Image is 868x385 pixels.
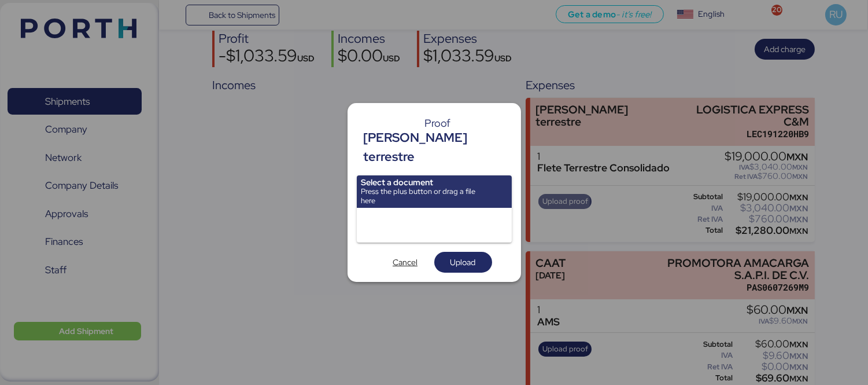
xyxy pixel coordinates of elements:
button: Upload [434,252,492,273]
div: Proof [364,118,512,129]
span: Upload [450,255,476,269]
button: Cancel [376,252,434,273]
div: [PERSON_NAME] terrestre [364,129,512,166]
span: Cancel [393,255,418,269]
